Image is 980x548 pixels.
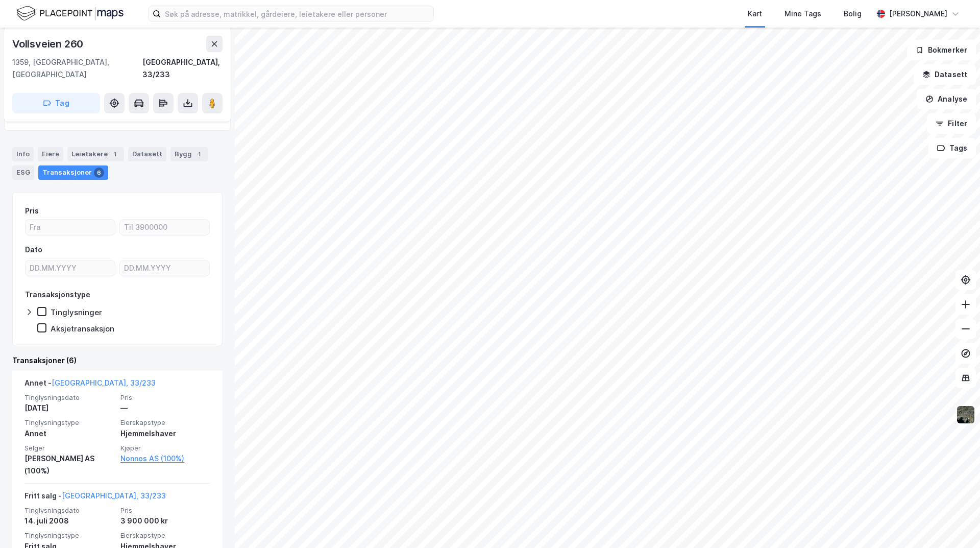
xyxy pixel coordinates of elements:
input: Søk på adresse, matrikkel, gårdeiere, leietakere eller personer [161,6,433,21]
button: Tags [928,138,976,158]
div: 1 [110,149,120,159]
a: [GEOGRAPHIC_DATA], 33/233 [52,378,156,387]
input: Fra [26,220,115,235]
input: DD.MM.YYYY [120,260,209,276]
span: Eierskapstype [120,418,210,427]
button: Datasett [914,64,976,85]
a: [GEOGRAPHIC_DATA], 33/233 [62,491,166,500]
input: Til 3900000 [120,220,209,235]
div: [PERSON_NAME] [889,8,947,20]
div: Info [12,147,34,161]
div: Kart [748,8,762,20]
span: Tinglysningsdato [24,393,114,402]
img: logo.f888ab2527a4732fd821a326f86c7f29.svg [16,5,124,22]
button: Filter [927,113,976,134]
div: Annet - [24,377,156,393]
div: 6 [94,168,104,178]
span: Pris [120,506,210,515]
div: Transaksjonstype [25,289,90,301]
div: Transaksjoner (6) [12,354,223,367]
span: Eierskapstype [120,531,210,540]
div: 14. juli 2008 [24,515,114,527]
div: Tinglysninger [51,307,102,317]
div: Annet [24,427,114,440]
span: Tinglysningstype [24,531,114,540]
div: Mine Tags [785,8,821,20]
span: Tinglysningsdato [24,506,114,515]
div: — [120,402,210,414]
div: Aksjetransaksjon [51,324,114,333]
div: Kontrollprogram for chat [929,499,980,548]
div: Datasett [128,147,166,161]
iframe: Chat Widget [929,499,980,548]
button: Tag [12,93,100,113]
div: Dato [25,244,42,256]
span: Selger [24,444,114,452]
div: Eiere [38,147,63,161]
div: [GEOGRAPHIC_DATA], 33/233 [142,56,223,81]
div: Fritt salg - [24,490,166,506]
a: Nonnos AS (100%) [120,452,210,465]
span: Kjøper [120,444,210,452]
div: [PERSON_NAME] AS (100%) [24,452,114,477]
div: Hjemmelshaver [120,427,210,440]
button: Analyse [917,89,976,109]
div: 1 [194,149,204,159]
input: DD.MM.YYYY [26,260,115,276]
div: [DATE] [24,402,114,414]
button: Bokmerker [907,40,976,60]
img: 9k= [956,405,975,424]
div: Vollsveien 260 [12,36,85,52]
span: Tinglysningstype [24,418,114,427]
div: 1359, [GEOGRAPHIC_DATA], [GEOGRAPHIC_DATA] [12,56,142,81]
div: 3 900 000 kr [120,515,210,527]
div: Bygg [170,147,208,161]
div: ESG [12,165,34,180]
div: Bolig [844,8,862,20]
div: Leietakere [67,147,124,161]
div: Transaksjoner [38,165,108,180]
div: Pris [25,205,39,217]
span: Pris [120,393,210,402]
